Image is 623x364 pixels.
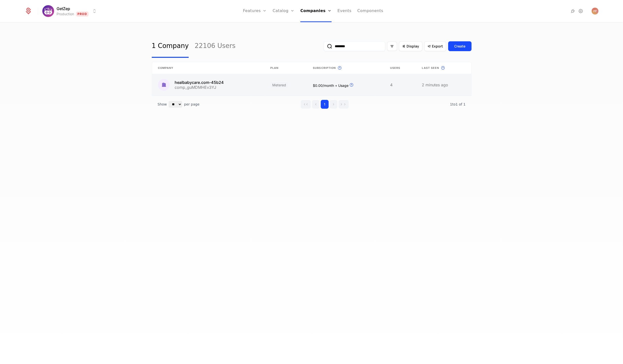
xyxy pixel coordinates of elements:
[158,102,167,107] span: Show
[152,96,471,113] div: Table pagination
[321,100,329,109] button: Go to page 1
[152,35,189,58] a: 1 Company
[592,8,598,15] button: Open user button
[42,5,54,17] img: GetZep
[57,6,70,12] span: GetZep
[450,102,463,106] span: 1 to 1 of
[384,62,416,74] th: Users
[454,44,465,49] div: Create
[152,62,264,74] th: Company
[76,12,89,16] span: Prod
[264,62,307,74] th: Plan
[424,41,446,51] button: Export
[407,44,419,49] span: Display
[578,8,584,14] a: Settings
[312,100,320,109] button: Go to previous page
[184,102,199,107] span: per page
[195,35,235,58] a: 22106 Users
[57,12,74,16] div: Production
[301,100,311,109] button: Go to first page
[448,41,471,51] button: Create
[432,44,443,49] span: Export
[592,8,598,15] img: Paul Paliychuk
[399,41,422,51] button: Display
[422,66,439,70] span: Last seen
[330,100,337,109] button: Go to next page
[44,6,97,16] button: Select environment
[570,8,576,14] a: Integrations
[169,101,182,107] select: Select page size
[313,66,336,70] span: Subscription
[387,42,397,51] button: Filter options
[301,100,349,109] div: Page navigation
[338,100,349,109] button: Go to last page
[450,102,465,106] span: 1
